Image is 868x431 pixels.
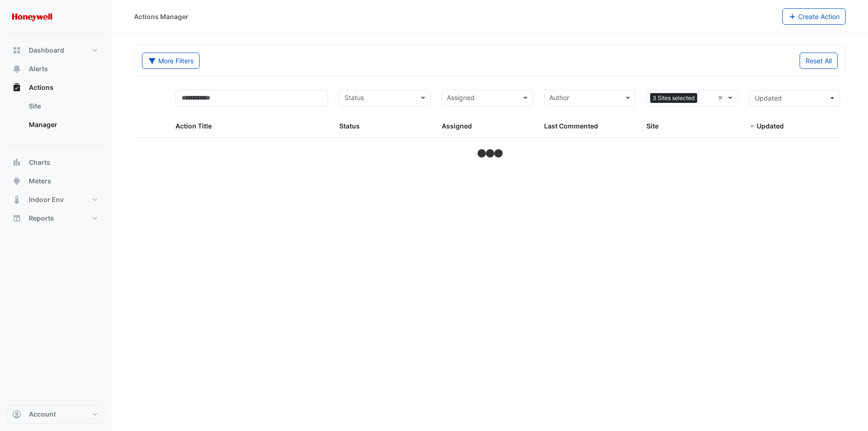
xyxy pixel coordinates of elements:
[12,64,21,74] app-icon: Alerts
[12,83,21,92] app-icon: Actions
[134,12,188,21] div: Actions Manager
[339,122,360,130] span: Status
[755,94,782,102] span: Updated
[12,176,21,186] app-icon: Meters
[800,53,838,69] button: Reset All
[7,78,104,97] button: Actions
[7,172,104,190] button: Meters
[7,60,104,78] button: Alerts
[7,209,104,228] button: Reports
[757,122,784,130] span: Updated
[21,115,104,134] a: Manager
[650,93,697,103] span: 3 Sites selected
[7,97,104,138] div: Actions
[29,195,64,204] span: Indoor Env
[29,214,54,223] span: Reports
[7,153,104,172] button: Charts
[544,122,598,130] span: Last Commented
[7,190,104,209] button: Indoor Env
[646,122,659,130] span: Site
[29,158,50,167] span: Charts
[7,41,104,60] button: Dashboard
[12,46,21,55] app-icon: Dashboard
[12,158,21,167] app-icon: Charts
[29,83,54,92] span: Actions
[29,46,64,55] span: Dashboard
[21,97,104,115] a: Site
[718,93,726,103] span: Clear
[29,410,56,419] span: Account
[782,8,846,25] button: Create Action
[29,64,48,74] span: Alerts
[175,122,212,130] span: Action Title
[12,195,21,204] app-icon: Indoor Env
[29,176,51,186] span: Meters
[442,122,472,130] span: Assigned
[12,214,21,223] app-icon: Reports
[7,405,104,424] button: Account
[11,7,53,26] img: Company Logo
[749,90,840,106] button: Updated
[142,53,200,69] button: More Filters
